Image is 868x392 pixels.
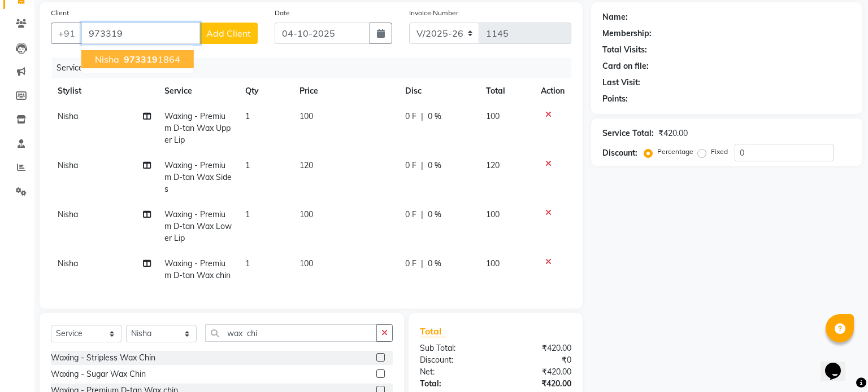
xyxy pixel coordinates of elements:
[51,352,155,364] div: Waxing - Stripless Wax Chin
[245,258,250,268] span: 1
[398,78,479,104] th: Disc
[657,147,693,157] label: Percentage
[420,325,446,337] span: Total
[58,209,78,219] span: Nisha
[245,209,250,219] span: 1
[238,78,293,104] th: Qty
[300,209,313,219] span: 100
[58,111,78,121] span: Nisha
[602,28,652,39] div: Membership:
[496,342,580,354] div: ₹420.00
[421,209,423,221] span: |
[164,111,231,145] span: Waxing - Premium D-tan Wax Upper Lip
[421,160,423,171] span: |
[711,147,728,157] label: Fixed
[164,258,231,280] span: Waxing - Premium D-tan Wax chin
[486,258,500,268] span: 100
[479,78,533,104] th: Total
[164,209,232,243] span: Waxing - Premium D-tan Wax Lower Lip
[300,160,313,170] span: 120
[199,23,258,44] button: Add Client
[409,8,458,18] label: Invoice Number
[486,111,500,121] span: 100
[496,378,580,390] div: ₹420.00
[158,78,238,104] th: Service
[602,147,637,159] div: Discount:
[405,258,416,270] span: 0 F
[405,209,416,221] span: 0 F
[124,54,158,65] span: 973319
[602,11,628,23] div: Name:
[293,78,399,104] th: Price
[421,111,423,122] span: |
[496,354,580,366] div: ₹0
[486,160,500,170] span: 120
[51,368,146,380] div: Waxing - Sugar Wax Chin
[428,209,441,221] span: 0 %
[300,111,313,121] span: 100
[58,258,78,268] span: Nisha
[121,54,180,65] ngb-highlight: 1864
[245,160,250,170] span: 1
[602,127,654,139] div: Service Total:
[428,258,441,270] span: 0 %
[534,78,571,104] th: Action
[81,23,200,44] input: Search by Name/Mobile/Email/Code
[206,28,251,39] span: Add Client
[245,111,250,121] span: 1
[51,8,69,18] label: Client
[821,347,857,381] iframe: chat widget
[95,54,119,65] span: Nisha
[602,60,649,72] div: Card on file:
[205,324,377,342] input: Search or Scan
[411,366,496,378] div: Net:
[496,366,580,378] div: ₹420.00
[428,111,441,122] span: 0 %
[602,93,628,105] div: Points:
[51,23,83,44] button: +91
[52,58,580,78] div: Services
[658,127,688,139] div: ₹420.00
[51,78,158,104] th: Stylist
[411,342,496,354] div: Sub Total:
[411,354,496,366] div: Discount:
[405,111,416,122] span: 0 F
[486,209,500,219] span: 100
[428,160,441,171] span: 0 %
[421,258,423,270] span: |
[300,258,313,268] span: 100
[411,378,496,390] div: Total:
[405,160,416,171] span: 0 F
[602,44,647,56] div: Total Visits:
[58,160,78,170] span: Nisha
[275,8,290,18] label: Date
[164,160,232,194] span: Waxing - Premium D-tan Wax Sides
[602,77,640,89] div: Last Visit:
